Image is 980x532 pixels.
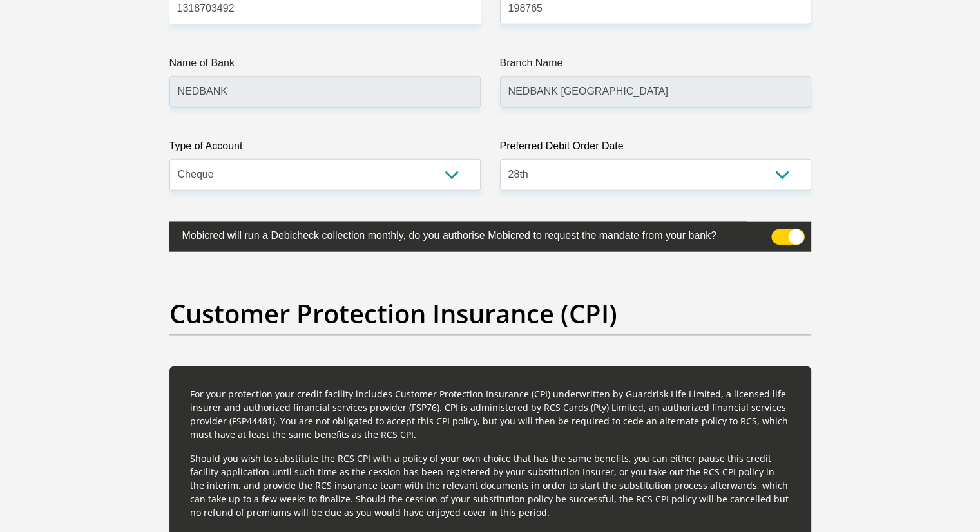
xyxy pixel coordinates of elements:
[169,138,481,159] label: Type of Account
[190,387,791,441] p: For your protection your credit facility includes Customer Protection Insurance (CPI) underwritte...
[169,222,747,247] label: Mobicred will run a Debicheck collection monthly, do you authorise Mobicred to request the mandat...
[500,55,811,76] label: Branch Name
[190,451,791,519] p: Should you wish to substitute the RCS CPI with a policy of your own choice that has the same bene...
[500,76,811,108] input: Branch Name
[169,55,481,76] label: Name of Bank
[169,76,481,108] input: Name of Bank
[500,138,811,159] label: Preferred Debit Order Date
[169,298,811,329] h2: Customer Protection Insurance (CPI)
